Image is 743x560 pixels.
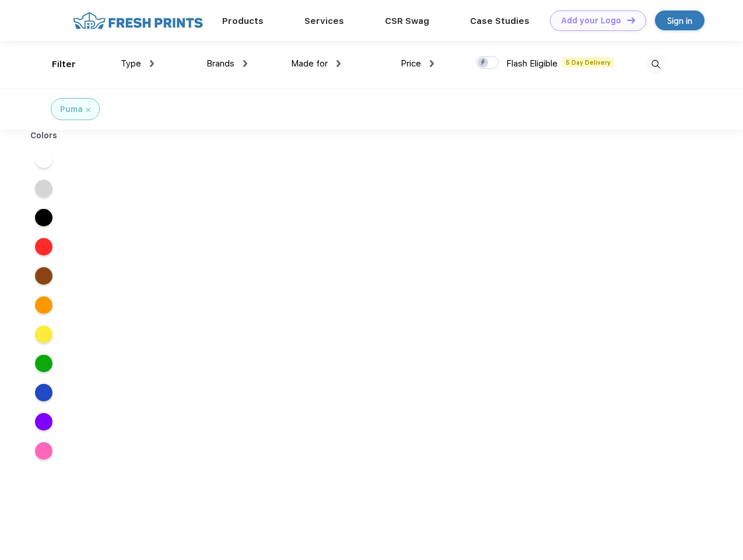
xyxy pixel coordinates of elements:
[667,14,692,27] div: Sign in
[655,10,705,30] a: Sign in
[304,16,344,26] a: Services
[222,16,264,26] a: Products
[291,58,328,69] span: Made for
[206,58,234,69] span: Brands
[60,103,83,116] div: Puma
[401,58,421,69] span: Price
[627,17,635,23] img: DT
[506,58,558,69] span: Flash Eligible
[561,16,621,26] div: Add your Logo
[430,60,434,67] img: dropdown.png
[69,10,206,31] img: fo%20logo%202.webp
[385,16,429,26] a: CSR Swag
[243,60,247,67] img: dropdown.png
[121,58,141,69] span: Type
[150,60,154,67] img: dropdown.png
[337,60,341,67] img: dropdown.png
[22,129,66,142] div: Colors
[646,55,665,74] img: desktop_search.svg
[52,58,76,71] div: Filter
[86,108,90,112] img: filter_cancel.svg
[562,57,614,68] span: 5 Day Delivery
